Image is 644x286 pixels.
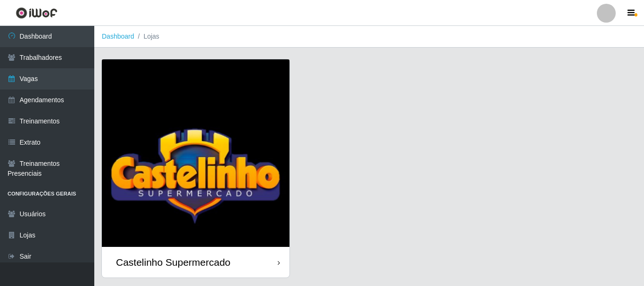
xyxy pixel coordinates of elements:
div: Castelinho Supermercado [116,256,231,268]
a: Castelinho Supermercado [102,59,289,278]
img: cardImg [102,59,289,247]
nav: breadcrumb [94,26,644,48]
li: Lojas [134,32,159,41]
a: Dashboard [102,33,134,40]
img: CoreUI Logo [16,7,58,19]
